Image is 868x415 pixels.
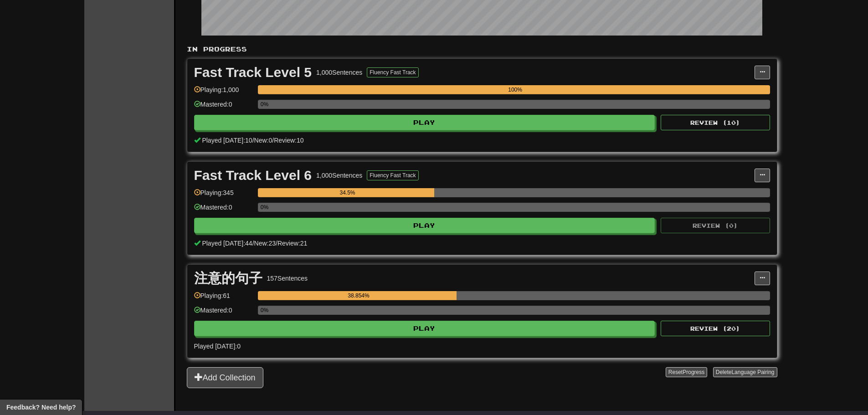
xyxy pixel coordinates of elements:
[194,100,253,115] div: Mastered: 0
[194,218,655,233] button: Play
[194,115,655,130] button: Play
[194,291,253,306] div: Playing: 61
[267,274,308,283] div: 157 Sentences
[194,169,312,182] div: Fast Track Level 6
[661,115,770,130] button: Review (10)
[202,137,252,144] span: Played [DATE]: 10
[261,188,435,197] div: 34.5%
[194,321,655,336] button: Play
[194,66,312,79] div: Fast Track Level 5
[194,188,253,203] div: Playing: 345
[316,68,362,77] div: 1,000 Sentences
[666,367,707,377] button: ResetProgress
[661,321,770,336] button: Review (20)
[661,218,770,233] button: Review (0)
[254,137,272,144] span: New: 0
[367,170,418,180] button: Fluency Fast Track
[194,306,253,321] div: Mastered: 0
[713,367,777,377] button: DeleteLanguage Pairing
[254,240,276,247] span: New: 23
[202,240,252,247] span: Played [DATE]: 44
[6,403,76,412] span: Open feedback widget
[683,369,704,375] span: Progress
[187,367,263,388] button: Add Collection
[187,45,777,54] p: In Progress
[277,240,307,247] span: Review: 21
[194,272,262,285] div: 注意的句子
[194,203,253,218] div: Mastered: 0
[194,85,253,100] div: Playing: 1,000
[274,137,303,144] span: Review: 10
[194,343,241,350] span: Played [DATE]: 0
[367,67,418,77] button: Fluency Fast Track
[261,291,457,300] div: 38.854%
[731,369,774,375] span: Language Pairing
[252,240,254,247] span: /
[276,240,277,247] span: /
[261,85,770,94] div: 100%
[272,137,274,144] span: /
[252,137,254,144] span: /
[316,171,362,180] div: 1,000 Sentences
